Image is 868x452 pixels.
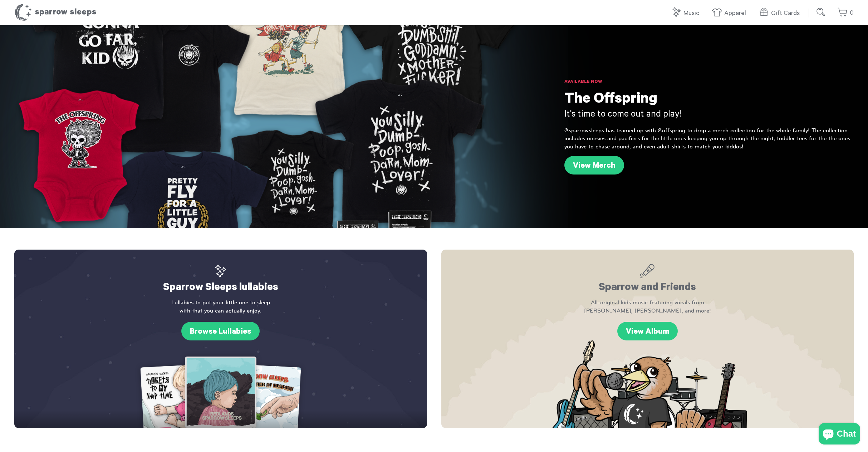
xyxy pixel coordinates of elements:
[564,127,854,151] p: @sparrowsleeps has teamed up with @offspring to drop a merch collection for the whole family! The...
[564,156,624,175] a: View Merch
[14,4,97,21] h1: Sparrow Sleeps
[456,264,840,295] h2: Sparrow and Friends
[759,6,803,21] a: Gift Cards
[564,109,854,121] h3: It's time to come out and play!
[564,79,854,86] h6: Available Now
[837,5,854,21] a: 0
[29,264,413,295] h2: Sparrow Sleeps lullabies
[814,5,828,19] input: Submit
[456,307,840,315] span: [PERSON_NAME], [PERSON_NAME], and more!
[564,91,854,109] h1: The Offspring
[816,423,862,446] inbox-online-store-chat: Shopify online store chat
[617,322,678,340] a: View Album
[456,299,840,315] p: All-original kids music featuring vocals from
[29,299,413,315] p: Lullabies to put your little one to sleep
[181,322,260,340] a: Browse Lullabies
[671,6,703,21] a: Music
[712,6,750,21] a: Apparel
[29,307,413,315] span: with that you can actually enjoy.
